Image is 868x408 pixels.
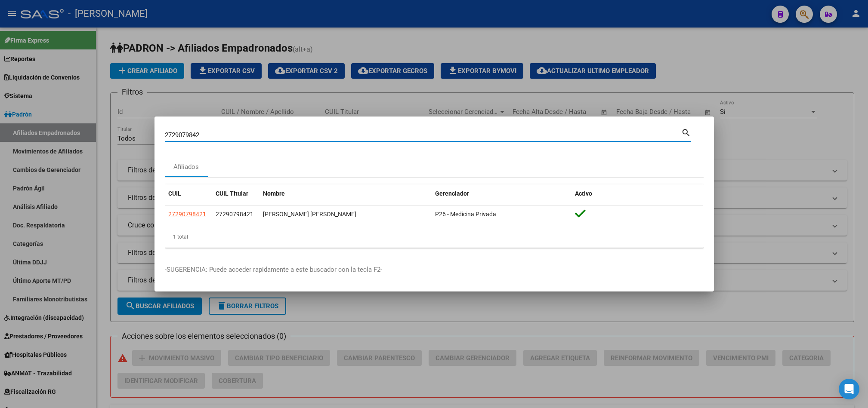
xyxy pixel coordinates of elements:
[173,162,199,172] div: Afiliados
[435,211,496,218] span: P26 - Medicina Privada
[212,184,259,203] datatable-header-cell: CUIL Titular
[263,190,285,197] span: Nombre
[435,190,469,197] span: Gerenciador
[216,190,248,197] span: CUIL Titular
[839,379,859,399] div: Open Intercom Messenger
[259,184,432,203] datatable-header-cell: Nombre
[216,211,253,218] span: 27290798421
[168,211,206,218] span: 27290798421
[432,184,572,203] datatable-header-cell: Gerenciador
[681,127,691,137] mat-icon: search
[263,209,428,219] div: [PERSON_NAME] [PERSON_NAME]
[165,184,212,203] datatable-header-cell: CUIL
[165,226,704,248] div: 1 total
[571,184,703,203] datatable-header-cell: Activo
[168,190,181,197] span: CUIL
[575,190,592,197] span: Activo
[165,265,704,275] p: -SUGERENCIA: Puede acceder rapidamente a este buscador con la tecla F2-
